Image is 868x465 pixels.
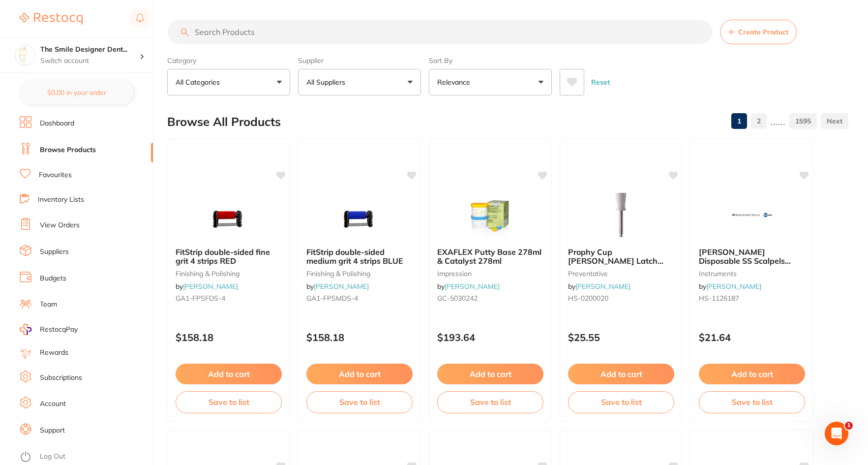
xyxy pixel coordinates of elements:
label: Supplier [298,56,421,65]
button: Add to cart [176,364,282,384]
small: preventative [568,270,674,278]
a: 2 [751,111,767,131]
b: Henry Schein Disposable SS Scalpels sterile x10 size 15 [699,248,805,266]
button: All Suppliers [298,69,421,95]
span: GA1-FPSFDS-4 [176,294,225,303]
h2: Browse All Products [167,115,281,129]
p: All Suppliers [306,77,349,87]
p: All Categories [176,77,224,87]
small: impression [437,270,543,278]
a: RestocqPay [20,324,78,335]
span: by [568,282,630,291]
span: HS-0200020 [568,294,608,303]
p: $25.55 [568,332,674,343]
p: $158.18 [306,332,413,343]
b: FitStrip double-sided medium grit 4 strips BLUE [306,248,413,266]
p: Relevance [437,77,474,87]
a: Rewards [40,348,68,358]
span: 1 [845,422,853,430]
button: Add to cart [437,364,543,384]
a: Support [40,426,65,435]
button: Save to list [568,391,674,413]
button: Add to cart [568,364,674,384]
a: [PERSON_NAME] [706,282,761,291]
button: Create Product [720,20,797,44]
iframe: Intercom live chat [825,422,848,445]
label: Category [167,56,290,65]
span: RestocqPay [40,325,78,335]
a: Inventory Lists [38,195,84,205]
img: The Smile Designer Dental Studio [15,45,35,65]
a: View Orders [40,220,80,230]
img: Restocq Logo [20,13,83,25]
span: Create Product [738,28,788,36]
span: GA1-FPSMDS-4 [306,294,358,303]
a: Browse Products [40,145,96,155]
input: Search Products [167,20,712,44]
a: Dashboard [40,119,74,128]
img: Henry Schein Disposable SS Scalpels sterile x10 size 15 [720,190,784,240]
a: Account [40,399,66,409]
button: $0.00 in your order [20,81,133,104]
button: Log Out [20,449,150,465]
span: by [699,282,761,291]
span: FitStrip double-sided medium grit 4 strips BLUE [306,247,403,266]
h4: The Smile Designer Dental Studio [40,45,140,55]
a: 1595 [789,111,817,131]
a: Favourites [39,170,72,180]
b: FitStrip double-sided fine grit 4 strips RED [176,248,282,266]
p: ...... [771,116,785,127]
a: Log Out [40,452,65,462]
span: Prophy Cup [PERSON_NAME] Latch Metal Pack of 50 [568,247,663,275]
a: Subscriptions [40,373,82,383]
a: [PERSON_NAME] [445,282,500,291]
button: Save to list [699,391,805,413]
span: FitStrip double-sided fine grit 4 strips RED [176,247,270,266]
img: FitStrip double-sided medium grit 4 strips BLUE [328,190,391,240]
span: EXAFLEX Putty Base 278ml & Catalyst 278ml [437,247,541,266]
button: Save to list [306,391,413,413]
span: by [176,282,238,291]
a: Budgets [40,274,66,283]
a: [PERSON_NAME] [575,282,630,291]
a: [PERSON_NAME] [314,282,369,291]
a: Restocq Logo [20,7,83,30]
button: Save to list [176,391,282,413]
button: Relevance [429,69,552,95]
span: HS-1126187 [699,294,739,303]
button: Add to cart [306,364,413,384]
p: Switch account [40,56,140,66]
small: finishing & polishing [306,270,413,278]
a: [PERSON_NAME] [183,282,238,291]
b: Prophy Cup HALAS RA Latch Metal Pack of 50 [568,248,674,266]
button: All Categories [167,69,290,95]
a: Suppliers [40,247,69,257]
img: EXAFLEX Putty Base 278ml & Catalyst 278ml [458,190,522,240]
span: by [437,282,500,291]
p: $158.18 [176,332,282,343]
button: Add to cart [699,364,805,384]
button: Reset [588,69,613,95]
img: Prophy Cup HALAS RA Latch Metal Pack of 50 [589,190,653,240]
p: $193.64 [437,332,543,343]
small: instruments [699,270,805,278]
label: Sort By [429,56,552,65]
img: RestocqPay [20,324,31,335]
span: GC-5030242 [437,294,478,303]
span: by [306,282,369,291]
a: 1 [731,111,747,131]
button: Save to list [437,391,543,413]
small: finishing & polishing [176,270,282,278]
span: [PERSON_NAME] Disposable SS Scalpels sterile x10 size 15 [699,247,791,275]
p: $21.64 [699,332,805,343]
a: Team [40,300,57,310]
b: EXAFLEX Putty Base 278ml & Catalyst 278ml [437,248,543,266]
img: FitStrip double-sided fine grit 4 strips RED [197,190,261,240]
